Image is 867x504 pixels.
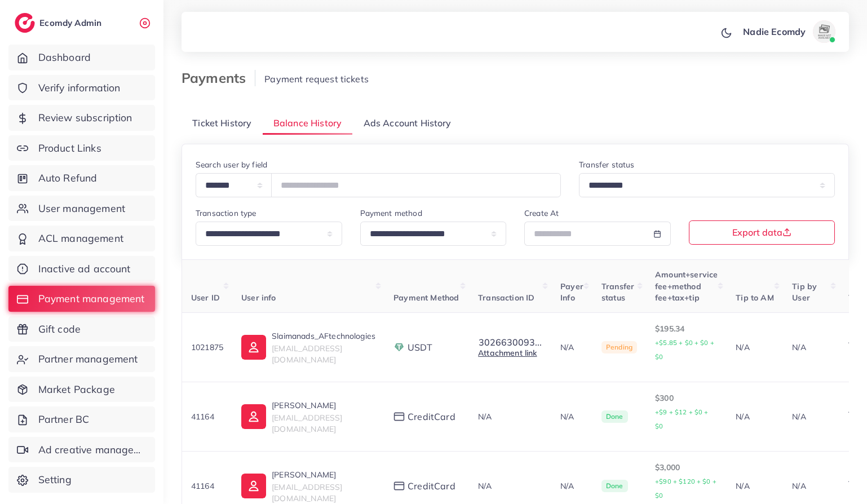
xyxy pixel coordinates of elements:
span: Payment request tickets [264,73,369,85]
label: Payment method [360,207,422,219]
img: ic-user-info.36bf1079.svg [241,335,266,360]
label: Search user by field [196,159,267,170]
p: $195.34 [655,322,718,364]
span: User ID [191,293,220,303]
span: Done [601,410,628,423]
label: Transaction type [196,207,256,219]
a: Market Package [8,377,155,403]
span: Market Package [38,382,115,397]
span: Gift code [38,322,81,337]
h3: Payments [182,70,255,86]
span: Partner BC [38,412,90,427]
span: creditCard [408,480,455,493]
span: [EMAIL_ADDRESS][DOMAIN_NAME] [272,343,342,365]
span: Ad creative management [38,443,147,457]
span: Tip to AM [736,293,773,303]
span: Product Links [38,141,101,156]
p: 41164 [191,410,223,423]
span: creditCard [408,410,455,423]
a: Partner management [8,346,155,372]
span: Balance History [273,117,342,130]
a: ACL management [8,226,155,251]
label: Create At [524,207,559,219]
a: Nadie Ecomdyavatar [737,20,840,43]
span: Ticket History [192,117,251,130]
span: Ads Account History [364,117,452,130]
p: N/A [736,341,774,354]
span: Dashboard [38,50,91,65]
img: payment [393,481,405,491]
span: Review subscription [38,110,132,125]
span: USDT [408,341,432,354]
p: N/A [560,410,583,423]
p: N/A [736,479,774,493]
a: Product Links [8,135,155,161]
a: Inactive ad account [8,256,155,282]
span: Auto Refund [38,171,98,185]
a: Review subscription [8,105,155,131]
span: Export data [732,228,791,237]
p: Slaimanads_AFtechnologies [272,329,375,343]
span: Payment management [38,291,145,306]
span: Amount+service fee+method fee+tax+tip [655,269,718,303]
span: Pending [601,341,637,353]
a: Payment management [8,286,155,312]
img: logo [15,13,35,33]
a: User management [8,196,155,222]
span: Payment Method [393,293,459,303]
p: [PERSON_NAME] [272,399,375,412]
img: payment [393,412,405,422]
span: ACL management [38,231,123,246]
a: Setting [8,467,155,493]
a: Dashboard [8,45,155,70]
img: avatar [813,20,835,43]
span: User info [241,293,276,303]
span: N/A [478,481,492,491]
span: Verify information [38,81,121,95]
p: N/A [792,410,830,423]
p: 1021875 [191,341,223,354]
span: Payer Info [560,281,583,303]
a: Attachment link [478,348,537,358]
a: Auto Refund [8,165,155,191]
span: Inactive ad account [38,262,131,276]
a: Partner BC [8,406,155,432]
p: N/A [792,341,830,354]
span: Done [601,480,628,492]
small: +$5.85 + $0 + $0 + $0 [655,339,714,361]
p: N/A [792,479,830,493]
span: N/A [478,412,492,422]
p: [PERSON_NAME] [272,468,375,481]
h2: Ecomdy Admin [39,17,104,28]
a: logoEcomdy Admin [15,13,104,33]
span: User management [38,201,125,216]
img: ic-user-info.36bf1079.svg [241,404,266,429]
span: [EMAIL_ADDRESS][DOMAIN_NAME] [272,482,342,503]
button: 3026630093... [478,337,542,347]
small: +$90 + $120 + $0 + $0 [655,478,716,499]
span: Partner management [38,352,138,366]
img: ic-user-info.36bf1079.svg [241,474,266,498]
a: Verify information [8,75,155,101]
p: N/A [736,410,774,423]
small: +$9 + $12 + $0 + $0 [655,408,709,430]
button: Export data [689,220,835,245]
a: Gift code [8,316,155,342]
p: N/A [560,341,583,354]
span: Transfer status [601,281,634,303]
span: Setting [38,472,72,487]
span: Transaction ID [478,293,534,303]
p: Nadie Ecomdy [743,25,806,38]
span: [EMAIL_ADDRESS][DOMAIN_NAME] [272,413,342,434]
p: $300 [655,391,718,433]
p: 41164 [191,479,223,493]
label: Transfer status [579,159,634,170]
a: Ad creative management [8,437,155,463]
img: payment [393,342,405,353]
p: $3,000 [655,461,718,502]
span: Tip by User [792,281,817,303]
p: N/A [560,479,583,493]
